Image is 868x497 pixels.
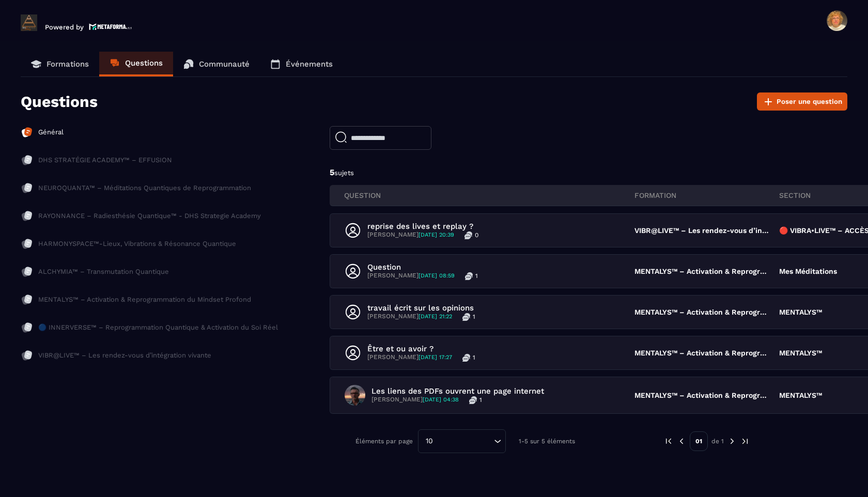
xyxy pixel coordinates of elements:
[371,386,544,396] p: Les liens des PDFs ouvrent une page internet
[634,349,769,357] p: MENTALYS™ – Activation & Reprogrammation du Mindset Profond
[711,437,724,445] p: de 1
[473,353,475,362] p: 1
[367,222,478,231] p: reprise des lives et replay ?
[125,58,163,68] p: Questions
[422,436,437,447] span: 10
[344,191,634,200] p: QUESTION
[419,313,452,320] span: [DATE] 21:22
[419,231,454,238] span: [DATE] 20:39
[21,182,33,194] img: formation-icon-inac.db86bb20.svg
[423,396,459,403] span: [DATE] 04:38
[21,266,33,278] img: formation-icon-inac.db86bb20.svg
[38,211,261,221] p: RAYONNANCE – Radiesthésie Quantique™ - DHS Strategie Academy
[173,52,260,76] a: Communauté
[21,14,37,31] img: logo-branding
[47,59,89,69] p: Formations
[419,272,455,279] span: [DATE] 08:59
[779,267,837,275] p: Mes Méditations
[367,313,452,321] p: [PERSON_NAME]
[21,210,33,222] img: formation-icon-inac.db86bb20.svg
[367,231,454,239] p: [PERSON_NAME]
[475,272,478,280] p: 1
[634,391,769,399] p: MENTALYS™ – Activation & Reprogrammation du Mindset Profond
[634,226,769,235] p: VIBR@LIVE™ – Les rendez-vous d’intégration vivante
[519,438,575,445] p: 1-5 sur 5 éléments
[21,52,99,76] a: Formations
[418,429,506,453] div: Search for option
[779,391,822,399] p: MENTALYS™
[99,52,173,76] a: Questions
[479,396,482,404] p: 1
[260,52,343,76] a: Événements
[334,169,354,177] span: sujets
[664,437,673,446] img: prev
[21,154,33,166] img: formation-icon-inac.db86bb20.svg
[475,231,478,239] p: 0
[367,353,452,362] p: [PERSON_NAME]
[21,293,33,306] img: formation-icon-inac.db86bb20.svg
[38,239,236,248] p: HARMONYSPACE™-Lieux, Vibrations & Résonance Quantique
[779,308,822,316] p: MENTALYS™
[21,126,33,138] img: formation-icon-active.2ea72e5a.svg
[740,437,750,446] img: next
[757,92,847,111] button: Poser une question
[367,262,478,272] p: Question
[199,59,250,69] p: Communauté
[779,349,822,357] p: MENTALYS™
[677,437,686,446] img: prev
[45,23,84,31] p: Powered by
[367,272,455,280] p: [PERSON_NAME]
[38,156,172,165] p: DHS STRATÉGIE ACADEMY™ – EFFUSION
[21,238,33,250] img: formation-icon-inac.db86bb20.svg
[634,267,769,275] p: MENTALYS™ – Activation & Reprogrammation du Mindset Profond
[38,295,251,304] p: MENTALYS™ – Activation & Reprogrammation du Mindset Profond
[437,436,491,447] input: Search for option
[38,183,251,193] p: NEUROQUANTA™ – Méditations Quantiques de Reprogrammation
[21,349,33,362] img: formation-icon-inac.db86bb20.svg
[371,396,459,404] p: [PERSON_NAME]
[38,351,211,360] p: VIBR@LIVE™ – Les rendez-vous d’intégration vivante
[355,438,413,445] p: Éléments par page
[634,191,780,200] p: FORMATION
[419,354,452,361] span: [DATE] 17:27
[690,431,708,451] p: 01
[473,313,475,321] p: 1
[21,92,98,111] p: Questions
[38,267,169,276] p: ALCHYMIA™ – Transmutation Quantique
[89,22,132,31] img: logo
[38,323,278,332] p: 🔵 INNERVERSE™ – Reprogrammation Quantique & Activation du Soi Réel
[367,303,475,313] p: travail écrit sur les opinions
[286,59,333,69] p: Événements
[634,308,769,316] p: MENTALYS™ – Activation & Reprogrammation du Mindset Profond
[727,437,737,446] img: next
[21,321,33,334] img: formation-icon-inac.db86bb20.svg
[38,128,64,137] p: Général
[367,344,475,353] p: Être et ou avoir ?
